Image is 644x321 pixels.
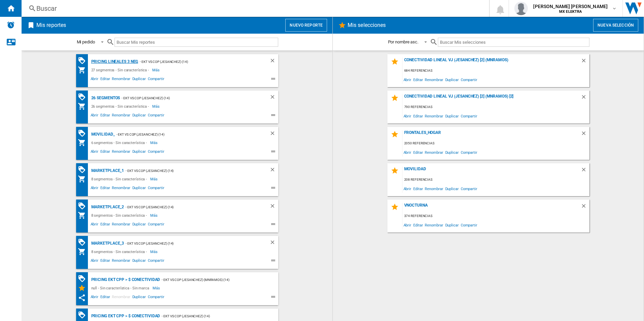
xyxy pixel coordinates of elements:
[533,3,608,10] span: [PERSON_NAME] [PERSON_NAME]
[444,184,460,193] span: Duplicar
[78,66,90,74] div: Mi colección
[90,294,100,302] span: Abrir
[402,220,413,229] span: Abrir
[402,184,413,193] span: Abrir
[99,294,111,302] span: Editar
[111,257,131,265] span: Renombrar
[131,257,147,265] span: Duplicar
[124,239,256,248] div: - EKT vs Cop (jesanchez) (14)
[131,76,147,84] span: Duplicar
[90,185,100,193] span: Abrir
[111,76,131,84] span: Renombrar
[138,58,256,66] div: - EKT vs Cop (jesanchez) (14)
[99,257,111,265] span: Editar
[402,75,413,84] span: Abrir
[99,148,111,156] span: Editar
[346,19,387,32] h2: Mis selecciones
[115,130,256,139] div: - EKT vs Cop (jesanchez) (14)
[402,111,413,120] span: Abrir
[90,58,138,66] div: Pricing lineales 3 neg
[150,139,159,147] span: Más
[402,139,589,148] div: 2050 referencias
[402,58,581,67] div: Conectividad Lineal vj (jesanchez) [2] (mnramos)
[99,112,111,120] span: Editar
[90,221,100,229] span: Abrir
[78,166,90,174] div: Matriz de PROMOCIONES
[90,94,120,102] div: 26 segmentos
[581,94,589,103] div: Borrar
[131,221,147,229] span: Duplicar
[153,284,161,292] span: Más
[150,175,159,183] span: Más
[581,203,589,212] div: Borrar
[35,19,67,32] h2: Mis reportes
[90,248,151,256] div: 8 segmentos - Sin característica -
[424,184,444,193] span: Renombrar
[90,130,115,139] div: MOVILIDAD_
[131,294,147,302] span: Duplicar
[78,129,90,138] div: Matriz de PROMOCIONES
[444,111,460,120] span: Duplicar
[90,76,100,84] span: Abrir
[424,111,444,120] span: Renombrar
[111,112,131,120] span: Renombrar
[152,102,161,110] span: Más
[90,312,160,320] div: Pricing EKT CPP > $ Conectividad
[78,211,90,219] div: Mi colección
[412,111,424,120] span: Editar
[115,38,278,47] input: Buscar Mis reportes
[412,184,424,193] span: Editar
[78,175,90,183] div: Mi colección
[99,221,111,229] span: Editar
[412,75,424,84] span: Editar
[424,148,444,157] span: Renombrar
[77,39,95,44] div: Mi pedido
[147,185,165,193] span: Compartir
[269,94,278,102] div: Borrar
[90,102,153,110] div: 26 segmentos - Sin característica -
[111,294,131,302] span: Renombrar
[402,148,413,157] span: Abrir
[460,111,478,120] span: Compartir
[131,185,147,193] span: Duplicar
[78,139,90,147] div: Mi colección
[147,76,165,84] span: Compartir
[147,221,165,229] span: Compartir
[78,102,90,110] div: Mi colección
[99,185,111,193] span: Editar
[402,130,581,139] div: FRONTALES_HOGAR
[444,220,460,229] span: Duplicar
[150,211,159,219] span: Más
[90,203,124,211] div: MARKETPLACE_2
[152,66,161,74] span: Más
[514,2,528,15] img: profile.jpg
[111,221,131,229] span: Renombrar
[78,275,90,283] div: Matriz de PROMOCIONES
[559,9,582,14] b: MX ELEKTRA
[460,148,478,157] span: Compartir
[78,93,90,101] div: Matriz de PROMOCIONES
[36,4,472,13] div: Buscar
[111,148,131,156] span: Renombrar
[581,130,589,139] div: Borrar
[424,75,444,84] span: Renombrar
[90,66,153,74] div: 27 segmentos - Sin característica -
[90,175,151,183] div: 8 segmentos - Sin característica -
[269,130,278,139] div: Borrar
[460,220,478,229] span: Compartir
[7,21,15,29] img: alerts-logo.svg
[124,167,256,175] div: - EKT vs Cop (jesanchez) (14)
[90,167,124,175] div: MARKETPLACE_1
[412,148,424,157] span: Editar
[444,148,460,157] span: Duplicar
[90,148,100,156] span: Abrir
[150,248,159,256] span: Más
[581,58,589,67] div: Borrar
[78,311,90,319] div: Matriz de PROMOCIONES
[78,57,90,65] div: Matriz de PROMOCIONES
[131,112,147,120] span: Duplicar
[147,257,165,265] span: Compartir
[460,184,478,193] span: Compartir
[120,94,256,102] div: - EKT vs Cop (jesanchez) (14)
[124,203,256,211] div: - EKT vs Cop (jesanchez) (14)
